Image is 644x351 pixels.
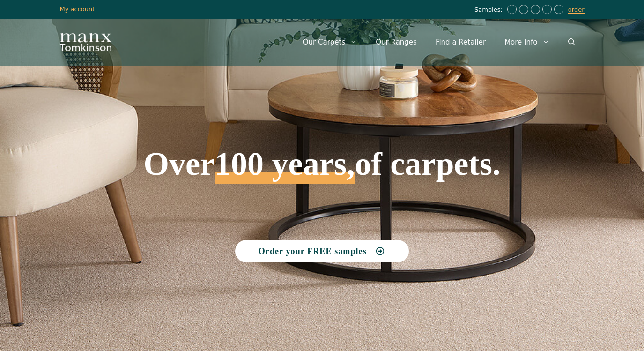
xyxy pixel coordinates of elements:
[294,28,367,56] a: Our Carpets
[60,80,585,184] h1: Over of carpets.
[60,6,95,13] a: My account
[235,240,409,262] a: Order your FREE samples
[568,6,585,14] a: order
[60,33,111,51] img: Manx Tomkinson
[366,28,426,56] a: Our Ranges
[474,6,505,14] span: Samples:
[495,28,558,56] a: More Info
[426,28,495,56] a: Find a Retailer
[215,156,355,184] span: 100 years,
[259,247,367,255] span: Order your FREE samples
[294,28,585,56] nav: Primary
[559,28,585,56] a: Open Search Bar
